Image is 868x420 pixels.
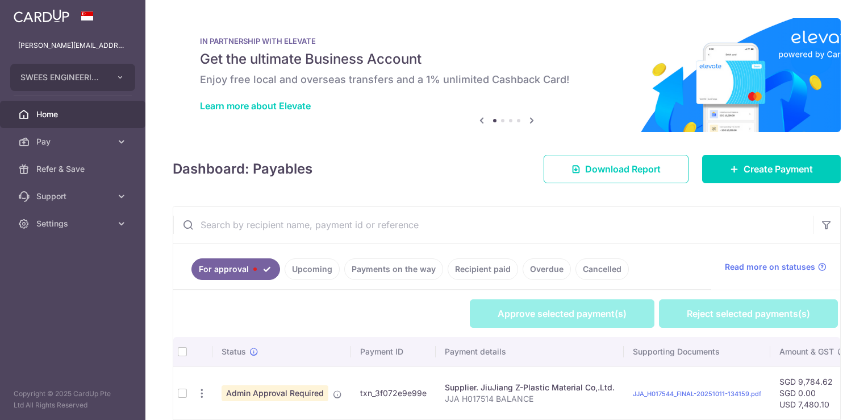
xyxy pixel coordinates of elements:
a: Upcoming [285,258,340,280]
a: Download Report [544,155,688,183]
a: Learn more about Elevate [200,100,311,112]
input: Search by recipient name, payment id or reference [173,207,813,243]
p: JJA H017514 BALANCE [445,393,615,405]
p: IN PARTNERSHIP WITH ELEVATE [200,36,813,46]
a: Overdue [523,258,571,280]
span: Settings [36,218,111,229]
button: SWEES ENGINEERING CO (PTE.) LTD. [10,64,135,91]
th: Payment details [436,337,624,367]
th: Payment ID [351,337,436,367]
span: Home [36,109,111,120]
span: Status [222,346,246,357]
span: Download Report [585,162,661,176]
span: Support [36,191,111,202]
span: SWEES ENGINEERING CO (PTE.) LTD. [20,72,105,83]
img: Renovation banner [173,18,841,132]
span: Refer & Save [36,163,111,175]
span: Create Payment [744,162,813,176]
span: Pay [36,136,111,147]
div: Supplier. JiuJiang Z-Plastic Material Co,.Ltd. [445,382,615,393]
a: For approval [191,258,280,280]
h6: Enjoy free local and overseas transfers and a 1% unlimited Cashback Card! [200,73,813,87]
a: JJA_H017544_FINAL-20251011-134159.pdf [633,390,761,398]
span: Admin Approval Required [222,385,328,401]
th: Supporting Documents [624,337,770,367]
span: Read more on statuses [725,261,815,273]
a: Create Payment [702,155,841,183]
a: Recipient paid [448,258,518,280]
a: Cancelled [575,258,629,280]
td: txn_3f072e9e99e [351,367,436,419]
p: [PERSON_NAME][EMAIL_ADDRESS][DOMAIN_NAME] [18,40,127,51]
span: Amount & GST [779,346,834,357]
td: SGD 9,784.62 SGD 0.00 USD 7,480.10 [770,367,856,419]
h5: Get the ultimate Business Account [200,50,813,68]
a: Payments on the way [344,258,443,280]
h4: Dashboard: Payables [173,159,312,179]
a: Read more on statuses [725,261,827,273]
img: CardUp [14,9,69,23]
